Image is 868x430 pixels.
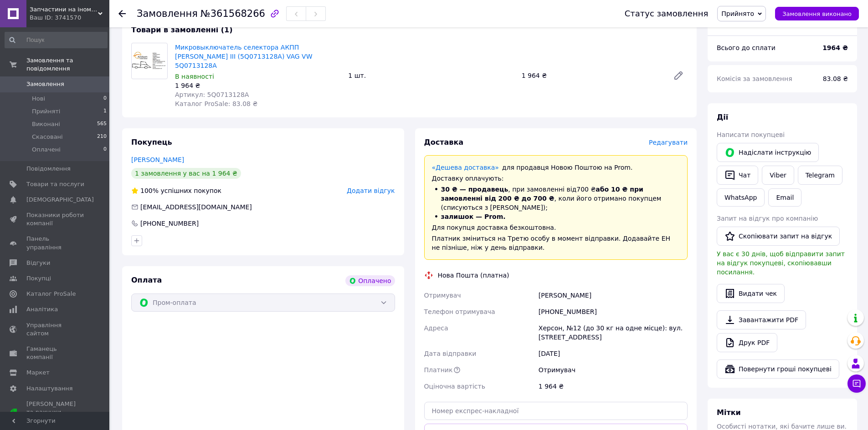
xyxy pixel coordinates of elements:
[32,146,61,154] span: Оплачені
[139,219,200,228] div: [PHONE_NUMBER]
[432,234,680,252] div: Платник зміниться на Третю особу в момент відправки. Додавайте ЕН не пізніше, ніж у день відправки.
[97,120,107,128] span: 565
[131,186,221,195] div: успішних покупок
[140,187,159,194] span: 100%
[424,324,448,332] span: Адреса
[537,304,689,320] div: [PHONE_NUMBER]
[432,185,680,212] li: , при замовленні від 700 ₴ , коли його отримано покупцем (списуються з [PERSON_NAME]);
[424,350,477,357] span: Дата відправки
[26,274,51,283] span: Покупці
[518,69,666,82] div: 1 964 ₴
[30,14,109,22] div: Ваш ID: 3741570
[26,259,50,267] span: Відгуки
[537,345,689,362] div: [DATE]
[537,320,689,345] div: Херсон, №12 (до 30 кг на одне місце): вул. [STREET_ADDRESS]
[717,215,818,222] span: Запит на відгук про компанію
[26,369,50,377] span: Маркет
[5,32,108,48] input: Пошук
[537,287,689,304] div: [PERSON_NAME]
[26,321,84,338] span: Управління сайтом
[424,138,464,147] span: Доставка
[26,80,64,88] span: Замовлення
[441,186,508,193] span: 30 ₴ — продавець
[26,211,84,228] span: Показники роботи компанії
[762,166,794,185] a: Viber
[131,138,172,147] span: Покупець
[424,402,688,420] input: Номер експрес-накладної
[649,139,688,146] span: Редагувати
[847,374,866,393] button: Чат з покупцем
[26,305,58,314] span: Аналітика
[131,156,184,163] a: [PERSON_NAME]
[175,91,249,98] span: Артикул: 5Q0713128A
[175,73,214,80] span: В наявності
[441,213,506,220] span: залишок — Prom.
[717,131,785,138] span: Написати покупцеві
[717,359,839,379] button: Повернути гроші покупцеві
[717,188,765,207] a: WhatsApp
[32,133,63,141] span: Скасовані
[175,81,341,90] div: 1 964 ₴
[26,56,109,73] span: Замовлення та повідомлення
[200,8,265,19] span: №361568266
[347,187,395,194] span: Додати відгук
[32,95,45,103] span: Нові
[717,44,776,51] span: Всього до сплати
[424,383,485,390] span: Оціночна вартість
[721,10,754,17] span: Прийнято
[717,284,785,303] button: Видати чек
[625,9,709,18] div: Статус замовлення
[175,100,257,107] span: Каталог ProSale: 83.08 ₴
[432,174,680,183] div: Доставку оплачують:
[717,227,840,246] button: Скопіювати запит на відгук
[26,235,84,251] span: Панель управління
[717,113,728,121] span: Дії
[131,276,162,284] span: Оплата
[717,333,777,352] a: Друк PDF
[103,146,107,154] span: 0
[432,223,680,232] div: Для покупця доставка безкоштовна.
[344,69,518,82] div: 1 шт.
[32,107,60,116] span: Прийняті
[717,143,819,162] button: Надіслати інструкцію
[26,345,84,361] span: Гаманець компанії
[537,362,689,378] div: Отримувач
[137,8,198,19] span: Замовлення
[537,378,689,395] div: 1 964 ₴
[131,168,241,179] div: 1 замовлення у вас на 1 964 ₴
[717,310,806,329] a: Завантажити PDF
[26,196,94,204] span: [DEMOGRAPHIC_DATA]
[345,275,395,286] div: Оплачено
[26,165,71,173] span: Повідомлення
[131,25,233,34] span: Товари в замовленні (1)
[424,308,495,315] span: Телефон отримувача
[717,250,845,276] span: У вас є 30 днів, щоб відправити запит на відгук покупцеві, скопіювавши посилання.
[823,75,848,82] span: 83.08 ₴
[717,166,758,185] button: Чат
[103,107,107,116] span: 1
[768,188,801,207] button: Email
[441,186,643,202] span: або 10 ₴ при замовленні від 200 ₴ до 700 ₴
[175,44,313,69] a: Микровыключатель селектора АКПП [PERSON_NAME] III (5Q0713128A) VAG VW 5Q0713128A
[103,95,107,103] span: 0
[424,366,453,374] span: Платник
[669,66,688,85] a: Редагувати
[432,163,680,172] div: для продавця Новою Поштою на Prom.
[717,75,792,82] span: Комісія за замовлення
[436,271,512,280] div: Нова Пошта (платна)
[26,180,84,188] span: Товари та послуги
[822,44,848,51] b: 1964 ₴
[432,164,499,171] a: «Дешева доставка»
[26,384,73,393] span: Налаштування
[32,120,60,128] span: Виконані
[118,9,126,18] div: Повернутися назад
[26,290,76,298] span: Каталог ProSale
[30,5,98,14] span: Запчастини на іномарки
[140,203,252,211] span: [EMAIL_ADDRESS][DOMAIN_NAME]
[132,51,167,71] img: Микровыключатель селектора АКПП Skoda Octavia III (5Q0713128A) VAG VW 5Q0713128A
[798,166,842,185] a: Telegram
[717,408,741,417] span: Мітки
[26,400,84,425] span: [PERSON_NAME] та рахунки
[97,133,107,141] span: 210
[782,10,852,17] span: Замовлення виконано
